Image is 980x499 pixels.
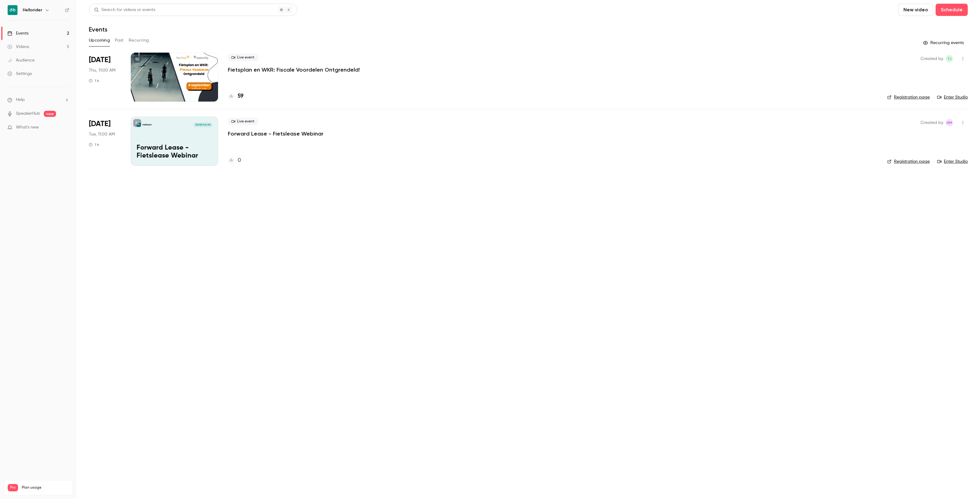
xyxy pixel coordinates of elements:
a: Forward Lease - Fietslease Webinar [228,130,323,137]
span: Plan usage [22,485,69,490]
span: Created by [921,55,943,62]
a: Fietsplan en WKR: Fiscale Voordelen Ontgrendeld! [228,66,360,73]
h1: Events [89,26,107,33]
h6: Hellorider [23,7,42,13]
div: Videos [7,44,29,50]
span: Live event [228,118,258,125]
span: TJ [947,55,952,62]
span: new [44,111,56,117]
span: Thu, 11:00 AM [89,67,115,73]
span: Created by [921,119,943,126]
p: Forward Lease - Fietslease Webinar [137,144,212,160]
span: Tue, 11:00 AM [89,131,115,137]
span: HM [947,119,952,126]
a: Registration page [887,158,930,165]
span: [DATE] [89,119,111,129]
a: 0 [228,156,241,165]
a: Enter Studio [937,94,968,100]
div: Events [7,30,28,36]
h4: 59 [238,92,243,100]
button: Schedule [936,4,968,16]
button: New video [898,4,933,16]
span: Help [16,97,25,103]
a: Enter Studio [937,158,968,165]
div: 1 h [89,78,99,83]
a: 59 [228,92,243,100]
p: Hellorider [142,123,152,126]
div: Search for videos or events [94,7,155,13]
button: Past [115,35,124,45]
button: Recurring [129,35,149,45]
div: Settings [7,71,32,77]
h4: 0 [238,156,241,165]
span: [DATE] [89,55,111,65]
button: Upcoming [89,35,110,45]
span: What's new [16,124,39,131]
div: 1 h [89,142,99,147]
span: Pro [8,484,18,491]
a: Registration page [887,94,930,100]
div: Audience [7,57,35,63]
span: Heleen Mostert [946,119,953,126]
span: Live event [228,54,258,61]
span: [DATE] 11:00 AM [194,123,212,127]
a: SpeakerHub [16,110,40,117]
div: Sep 4 Thu, 11:00 AM (Europe/Amsterdam) [89,53,121,102]
span: Toon Jongerius [946,55,953,62]
img: Hellorider [8,5,17,15]
div: Sep 30 Tue, 11:00 AM (Europe/Amsterdam) [89,117,121,166]
a: Forward Lease - Fietslease WebinarHellorider[DATE] 11:00 AMForward Lease - Fietslease Webinar [131,117,218,166]
button: Recurring events [920,38,968,48]
li: help-dropdown-opener [7,97,69,103]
